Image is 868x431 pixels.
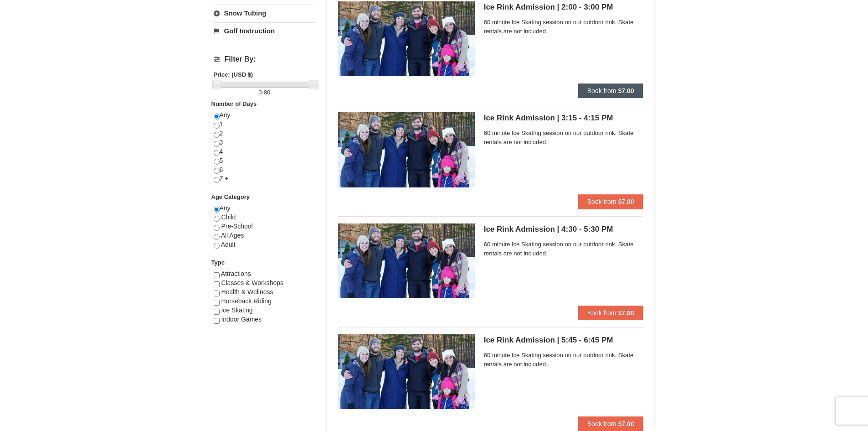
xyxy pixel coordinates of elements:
span: 60 minute Ice Skating session on our outdoor rink. Skate rentals are not included. [484,18,643,36]
span: Book from [587,198,616,205]
strong: $7.00 [618,309,634,317]
span: Book from [587,420,616,427]
img: 6775744-143-498c489f.jpg [338,1,475,76]
strong: Number of Days [211,100,257,107]
button: Book from $7.00 [578,194,643,209]
span: Adult [221,241,236,248]
span: Child [221,213,236,221]
img: 6775744-145-20e97b76.jpg [338,223,475,298]
strong: Age Category [211,193,250,200]
div: Any [214,204,315,258]
img: 6775744-144-73769964.jpg [338,112,475,187]
span: 60 minute Ice Skating session on our outdoor rink. Skate rentals are not included. [484,351,643,369]
span: All Ages [221,232,244,239]
button: Book from $7.00 [578,416,643,431]
span: Indoor Games [221,316,262,323]
h5: Ice Rink Admission | 3:15 - 4:15 PM [484,114,643,123]
span: Book from [587,309,616,317]
span: 60 minute Ice Skating session on our outdoor rink. Skate rentals are not included. [484,129,643,147]
span: 0 [258,89,262,96]
span: Classes & Workshops [221,279,283,286]
span: Health & Wellness [221,288,273,296]
label: - [214,88,315,97]
h5: Ice Rink Admission | 5:45 - 6:45 PM [484,336,643,345]
span: 80 [264,89,270,96]
h4: Filter By: [214,55,315,63]
span: Horseback Riding [221,297,272,305]
span: Book from [587,87,616,94]
span: 60 minute Ice Skating session on our outdoor rink. Skate rentals are not included. [484,240,643,258]
a: Snow Tubing [214,5,315,21]
strong: Price: (USD $) [214,71,253,78]
img: 6775744-146-63f813c0.jpg [338,334,475,409]
span: Ice Skating [221,306,252,314]
button: Book from $7.00 [578,306,643,320]
a: Golf Instruction [214,22,315,39]
span: Attractions [221,270,251,277]
span: Pre-School [221,223,252,230]
strong: $7.00 [618,420,634,427]
strong: Type [211,259,225,266]
h5: Ice Rink Admission | 4:30 - 5:30 PM [484,225,643,234]
h5: Ice Rink Admission | 2:00 - 3:00 PM [484,3,643,12]
strong: $7.00 [618,87,634,94]
div: Any 1 2 3 4 5 6 7 + [214,111,315,192]
button: Book from $7.00 [578,83,643,98]
strong: $7.00 [618,198,634,205]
